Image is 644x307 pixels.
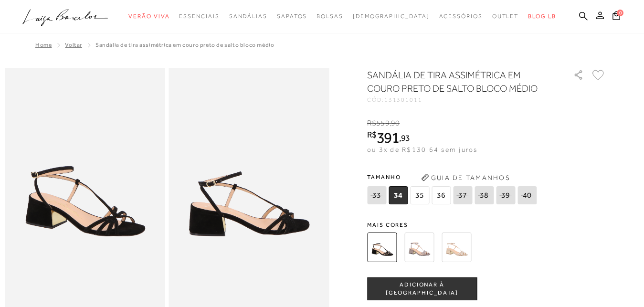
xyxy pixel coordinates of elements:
a: noSubCategoriesText [317,8,343,25]
span: 37 [453,186,472,204]
span: SANDÁLIA DE TIRA ASSIMÉTRICA EM COURO PRETO DE SALTO BLOCO MÉDIO [95,42,274,48]
button: 0 [610,11,623,23]
span: 131301011 [384,96,422,103]
span: 33 [367,186,386,204]
span: 39 [496,186,515,204]
span: Verão Viva [128,13,169,20]
a: Voltar [65,42,82,48]
img: SANDÁLIA DE TIRA ASSIMÉTRICA EM METALIZADO DOURADO DE SALTO BLOCO MÉDIO [442,233,471,262]
a: BLOG LB [528,8,556,25]
span: 34 [389,186,408,204]
span: 0 [617,10,623,16]
a: noSubCategoriesText [353,8,430,25]
span: Essenciais [179,13,219,20]
a: Home [35,42,52,48]
div: CÓD: [367,97,558,103]
img: SANDÁLIA DE TIRA ASSIMÉTRICA EM METALIZADO CHUMBO DE SALTO BLOCO MÉDIO [404,233,434,262]
img: SANDÁLIA DE TIRA ASSIMÉTRICA EM COURO PRETO DE SALTO BLOCO MÉDIO [367,233,397,262]
span: 40 [517,186,537,204]
a: noSubCategoriesText [229,8,267,25]
span: ou 3x de R$130,64 sem juros [367,146,477,153]
span: 559 [376,119,389,127]
button: ADICIONAR À [GEOGRAPHIC_DATA] [367,277,477,300]
span: Mais cores [367,222,606,228]
button: Guia de Tamanhos [418,170,513,185]
a: noSubCategoriesText [439,8,483,25]
span: 93 [401,133,410,143]
span: BLOG LB [528,13,556,20]
span: Acessórios [439,13,483,20]
a: noSubCategoriesText [128,8,169,25]
span: 36 [432,186,451,204]
span: 35 [410,186,429,204]
span: Sandálias [229,13,267,20]
i: R$ [367,119,376,127]
span: Bolsas [317,13,343,20]
i: , [390,119,400,127]
i: R$ [367,130,377,139]
a: noSubCategoriesText [492,8,519,25]
span: Sapatos [277,13,307,20]
span: 90 [391,119,400,127]
span: Outlet [492,13,519,20]
span: ADICIONAR À [GEOGRAPHIC_DATA] [368,281,476,297]
i: , [399,134,410,142]
a: noSubCategoriesText [277,8,307,25]
span: 391 [377,129,399,146]
span: Tamanho [367,170,539,184]
span: [DEMOGRAPHIC_DATA] [353,13,430,20]
h1: SANDÁLIA DE TIRA ASSIMÉTRICA EM COURO PRETO DE SALTO BLOCO MÉDIO [367,68,546,95]
a: noSubCategoriesText [179,8,219,25]
span: 38 [475,186,494,204]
